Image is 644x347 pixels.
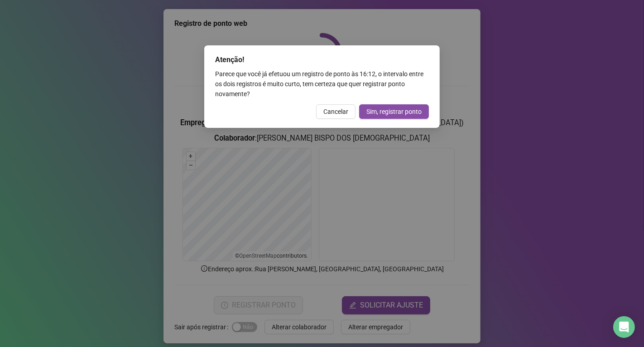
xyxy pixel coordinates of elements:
[316,104,356,119] button: Cancelar
[215,54,429,65] div: Atenção!
[215,69,429,99] div: Parece que você já efetuou um registro de ponto às 16:12 , o intervalo entre os dois registros é ...
[323,107,348,117] span: Cancelar
[613,316,635,338] div: Open Intercom Messenger
[366,107,422,117] span: Sim, registrar ponto
[359,104,429,119] button: Sim, registrar ponto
